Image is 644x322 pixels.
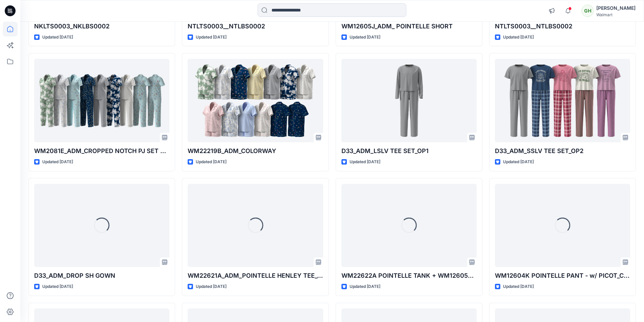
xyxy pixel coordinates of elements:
[596,4,636,12] div: [PERSON_NAME]
[341,146,477,156] p: D33_ADM_LSLV TEE SET_OP1
[188,22,323,31] p: NTLTS0003__NTLBS0002
[350,158,380,166] p: Updated [DATE]
[188,146,323,156] p: WM22219B_ADM_COLORWAY
[495,146,630,156] p: D33_ADM_SSLV TEE SET_OP2
[596,12,636,17] div: Walmart
[196,158,226,166] p: Updated [DATE]
[495,59,630,142] a: D33_ADM_SSLV TEE SET_OP2
[503,283,534,290] p: Updated [DATE]
[350,34,380,41] p: Updated [DATE]
[341,59,477,142] a: D33_ADM_LSLV TEE SET_OP1
[34,271,169,280] p: D33_ADM_DROP SH GOWN
[42,34,73,41] p: Updated [DATE]
[188,271,323,280] p: WM22621A_ADM_POINTELLE HENLEY TEE_COLORWAY
[42,158,73,166] p: Updated [DATE]
[495,271,630,280] p: WM12604K POINTELLE PANT - w/ PICOT_COLORWAY
[341,271,477,280] p: WM22622A POINTELLE TANK + WM12605K POINTELLE SHORT -w- PICOT_COLORWAY
[188,59,323,142] a: WM22219B_ADM_COLORWAY
[503,158,534,166] p: Updated [DATE]
[350,283,380,290] p: Updated [DATE]
[495,22,630,31] p: NTLTS0003__NTLBS0002
[503,34,534,41] p: Updated [DATE]
[581,5,594,17] div: GH
[196,34,226,41] p: Updated [DATE]
[34,59,169,142] a: WM2081E_ADM_CROPPED NOTCH PJ SET w/ STRAIGHT HEM TOP_COLORWAY
[42,283,73,290] p: Updated [DATE]
[341,22,477,31] p: WM12605J_ADM_ POINTELLE SHORT
[34,146,169,156] p: WM2081E_ADM_CROPPED NOTCH PJ SET w/ STRAIGHT HEM TOP_COLORWAY
[34,22,169,31] p: NKLTS0003_NKLBS0002
[196,283,226,290] p: Updated [DATE]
